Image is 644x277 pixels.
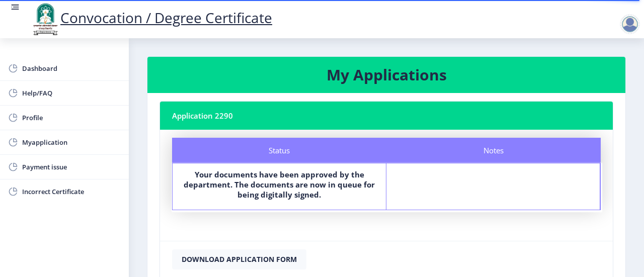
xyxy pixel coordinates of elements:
[386,138,601,163] div: Notes
[172,138,386,163] div: Status
[22,112,121,124] span: Profile
[22,161,121,173] span: Payment issue
[159,65,613,85] h3: My Applications
[172,249,306,269] button: Download Application Form
[30,8,272,27] a: Convocation / Degree Certificate
[22,186,121,198] span: Incorrect Certificate
[22,62,121,74] span: Dashboard
[160,102,613,130] nb-card-header: Application 2290
[30,2,60,36] img: logo
[184,169,375,200] b: Your documents have been approved by the department. The documents are now in queue for being dig...
[22,136,121,148] span: Myapplication
[22,87,121,99] span: Help/FAQ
